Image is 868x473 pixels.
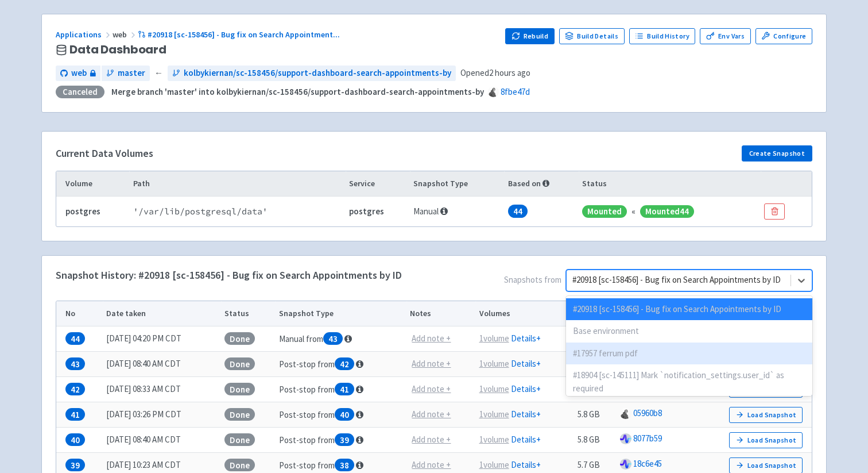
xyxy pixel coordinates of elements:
[479,358,509,369] u: 1 volume
[633,433,662,444] a: 8077b59
[413,206,448,217] span: Manual
[410,171,504,197] th: Snapshot Type
[111,86,484,97] strong: Merge branch 'master' into kolbykiernan/sc-158456/support-dashboard-search-appointments-by
[574,428,617,453] td: 5.8 GB
[640,205,694,218] span: Mounted 44
[511,383,541,394] a: Details+
[103,402,221,428] td: [DATE] 03:26 PM CDT
[406,301,475,326] th: Notes
[69,43,166,56] span: Data Dashboard
[224,408,255,421] span: Done
[479,434,509,445] u: 1 volume
[729,407,803,423] button: Load Snapshot
[71,67,87,80] span: web
[65,357,85,371] span: 43
[129,197,345,226] td: ' /var/lib/postgresql/data '
[103,428,221,453] td: [DATE] 08:40 AM CDT
[755,28,812,44] a: Configure
[224,459,255,472] span: Done
[56,86,104,99] div: Canceled
[275,301,406,326] th: Snapshot Type
[275,428,406,453] td: Post-stop from
[335,408,354,421] span: 40
[501,86,530,97] a: 8fbe47d
[742,145,812,161] button: Create Snapshot
[335,383,354,396] span: 41
[412,409,451,420] u: Add note +
[129,171,345,197] th: Path
[489,67,530,78] time: 2 hours ago
[118,67,145,80] span: master
[224,357,255,371] span: Done
[65,206,100,217] b: postgres
[412,358,451,369] u: Add note +
[479,333,509,344] u: 1 volume
[103,326,221,352] td: [DATE] 04:20 PM CDT
[402,270,812,296] span: Snapshots from
[103,301,221,326] th: Date taken
[700,28,750,44] a: Env Vars
[511,358,541,369] a: Details+
[566,364,812,399] div: #18904 [sc-145111] Mark `notification_settings.user_id` as required
[103,352,221,377] td: [DATE] 08:40 AM CDT
[56,148,153,159] h4: Current Data Volumes
[275,377,406,402] td: Post-stop from
[275,326,406,352] td: Manual from
[574,402,617,428] td: 5.8 GB
[346,171,410,197] th: Service
[479,383,509,394] u: 1 volume
[479,409,509,420] u: 1 volume
[349,206,384,217] b: postgres
[504,171,578,197] th: Based on
[65,408,85,421] span: 41
[154,67,163,80] span: ←
[633,458,662,469] a: 18c6e45
[56,270,402,281] h4: Snapshot History: #20918 [sc-158456] - Bug fix on Search Appointments by ID
[224,383,255,396] span: Done
[582,205,627,218] span: Mounted
[275,352,406,377] td: Post-stop from
[56,29,113,40] a: Applications
[275,402,406,428] td: Post-stop from
[335,459,354,472] span: 38
[335,357,354,371] span: 42
[221,301,275,326] th: Status
[184,67,451,80] span: kolbykiernan/sc-158456/support-dashboard-search-appointments-by
[475,301,574,326] th: Volumes
[633,407,662,418] a: 05960b8
[224,433,255,447] span: Done
[412,383,451,394] u: Add note +
[508,205,528,218] span: 44
[412,434,451,445] u: Add note +
[103,377,221,402] td: [DATE] 08:33 AM CDT
[335,433,354,447] span: 39
[65,459,85,472] span: 39
[566,298,812,321] div: #20918 [sc-158456] - Bug fix on Search Appointments by ID
[412,333,451,344] u: Add note +
[65,332,85,345] span: 44
[113,29,138,40] span: web
[479,459,509,470] u: 1 volume
[511,409,541,420] a: Details+
[138,29,342,40] a: #20918 [sc-158456] - Bug fix on Search Appointment...
[323,332,343,345] span: 43
[56,66,100,81] a: web
[224,332,255,345] span: Done
[629,28,696,44] a: Build History
[65,433,85,447] span: 40
[566,343,812,365] div: #17957 ferrum pdf
[412,459,451,470] u: Add note +
[631,205,635,218] div: «
[460,67,530,80] span: Opened
[65,383,85,396] span: 42
[511,434,541,445] a: Details+
[511,333,541,344] a: Details+
[566,320,812,343] div: Base environment
[102,66,150,81] a: master
[511,459,541,470] a: Details+
[579,171,761,197] th: Status
[505,28,555,44] button: Rebuild
[729,432,803,448] button: Load Snapshot
[56,301,103,326] th: No
[56,171,129,197] th: Volume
